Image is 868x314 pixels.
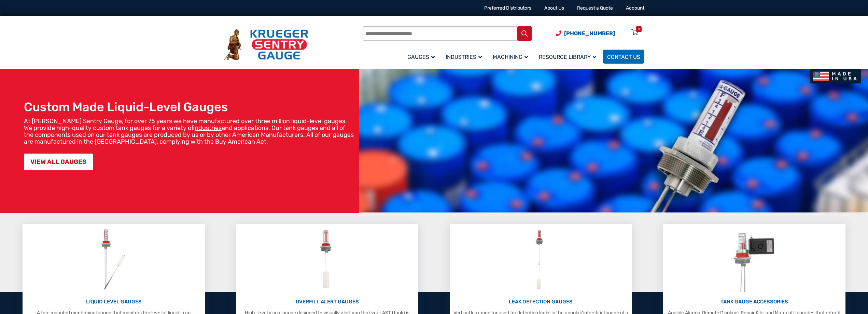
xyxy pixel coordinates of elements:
a: Gauges [403,49,442,65]
h1: Custom Made Liquid-Level Gauges [24,100,356,114]
a: Resource Library [535,49,603,65]
img: Overfill Alert Gauges [312,227,342,292]
a: Request a Quote [577,5,613,11]
p: OVERFILL ALERT GAUGES [239,298,415,306]
p: At [PERSON_NAME] Sentry Gauge, for over 75 years we have manufactured over three million liquid-l... [24,118,356,145]
span: [PHONE_NUMBER] [564,30,615,37]
img: Liquid Level Gauges [96,227,132,292]
a: Phone Number (920) 434-8860 [556,29,615,38]
span: Gauges [407,54,435,60]
span: Contact Us [607,54,640,60]
img: Made In USA [810,69,861,83]
img: Tank Gauge Accessories [727,227,782,292]
p: LEAK DETECTION GAUGES [453,298,629,306]
a: Machining [489,49,535,65]
div: 0 [638,26,640,32]
a: Account [626,5,644,11]
span: Machining [493,54,528,60]
a: VIEW ALL GAUGES [24,154,93,170]
a: Industries [442,49,489,65]
span: Resource Library [539,54,596,60]
a: Preferred Distributors [484,5,531,11]
a: Contact Us [603,50,644,64]
img: Krueger Sentry Gauge [224,29,308,61]
p: TANK GAUGE ACCESSORIES [667,298,842,306]
a: industries [195,124,222,132]
p: LIQUID LEVEL GAUGES [26,298,201,306]
img: Leak Detection Gauges [527,227,554,292]
img: bg_hero_bannerksentry [359,69,868,213]
span: Industries [446,54,482,60]
a: About Us [544,5,564,11]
